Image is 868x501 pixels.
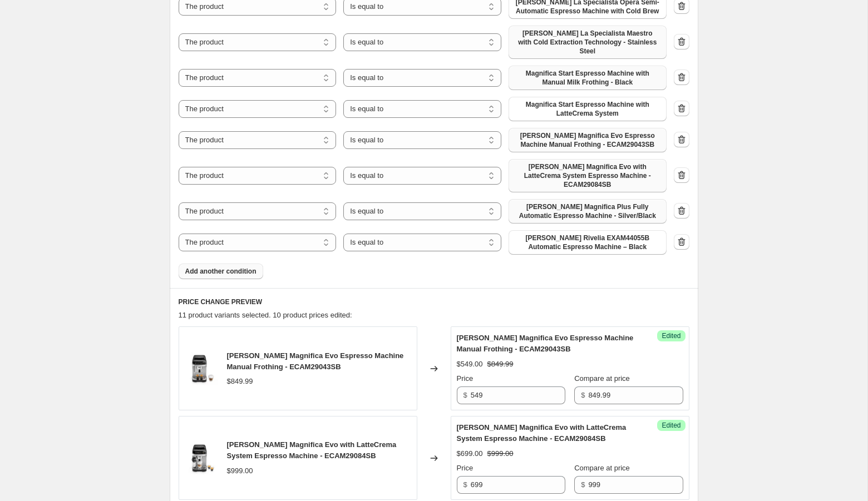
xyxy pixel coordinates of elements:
[515,234,660,251] span: [PERSON_NAME] Rivelia EXAM44055B Automatic Espresso Machine – Black
[457,334,634,353] span: [PERSON_NAME] Magnifica Evo Espresso Machine Manual Frothing - ECAM29043SB
[574,374,630,383] span: Compare at price
[185,267,257,276] span: Add another condition
[509,26,667,59] button: De'longhi La Specialista Maestro with Cold Extraction Technology - Stainless Steel
[457,374,474,383] span: Price
[227,465,253,477] div: $999.00
[463,480,467,489] span: $
[179,264,263,279] button: Add another condition
[179,297,689,306] h6: PRICE CHANGE PREVIEW
[487,359,514,370] strike: $849.99
[515,162,660,189] span: [PERSON_NAME] Magnifica Evo with LatteCrema System Espresso Machine - ECAM29084SB
[509,230,667,255] button: De'Longhi Rivelia EXAM44055B Automatic Espresso Machine – Black
[662,331,680,340] span: Edited
[179,311,352,319] span: 11 product variants selected. 10 product prices edited:
[581,480,585,489] span: $
[227,440,397,460] span: [PERSON_NAME] Magnifica Evo with LatteCrema System Espresso Machine - ECAM29084SB
[487,448,514,459] strike: $999.00
[515,100,660,118] span: Magnifica Start Espresso Machine with LatteCrema System
[515,69,660,87] span: Magnifica Start Espresso Machine with Manual Milk Frothing - Black
[581,391,585,399] span: $
[515,202,660,220] span: [PERSON_NAME] Magnifica Plus Fully Automatic Espresso Machine - Silver/Black
[185,352,218,385] img: delonghi-magnifica-evo-manual-espresso-machine-ecam29043sbdelonghi-830794_80x.jpg
[457,359,483,370] div: $549.00
[515,131,660,149] span: [PERSON_NAME] Magnifica Evo Espresso Machine Manual Frothing - ECAM29043SB
[509,159,667,192] button: De'longhi Magnifica Evo with LatteCrema System Espresso Machine - ECAM29084SB
[574,464,630,472] span: Compare at price
[509,128,667,152] button: De'Longhi Magnifica Evo Espresso Machine Manual Frothing - ECAM29043SB
[509,199,667,224] button: De'Longhi Magnifica Plus Fully Automatic Espresso Machine - Silver/Black
[457,423,627,443] span: [PERSON_NAME] Magnifica Evo with LatteCrema System Espresso Machine - ECAM29084SB
[662,421,680,430] span: Edited
[509,97,667,121] button: Magnifica Start Espresso Machine with LatteCrema System
[463,391,467,399] span: $
[185,442,218,475] img: delonghi-magnifica-evo-milk-espresso-machine-ecam29084sbdelonghi-303289_80x.jpg
[457,464,474,472] span: Price
[457,448,483,459] div: $699.00
[227,376,253,387] div: $849.99
[509,66,667,90] button: Magnifica Start Espresso Machine with Manual Milk Frothing - Black
[227,351,404,371] span: [PERSON_NAME] Magnifica Evo Espresso Machine Manual Frothing - ECAM29043SB
[515,29,660,56] span: [PERSON_NAME] La Specialista Maestro with Cold Extraction Technology - Stainless Steel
